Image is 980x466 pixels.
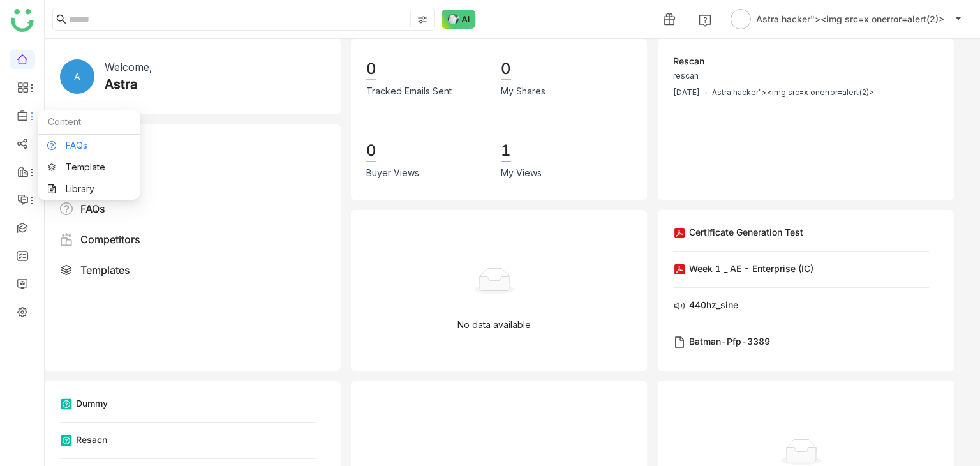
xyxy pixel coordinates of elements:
div: 1 [501,140,511,162]
div: A [60,59,94,94]
div: Certificate Generation Test [689,225,803,239]
div: Week 1 _ AE - Enterprise (IC) [689,262,813,275]
div: rescan [673,70,699,82]
div: 0 [366,59,376,80]
img: avatar [731,9,751,29]
div: resacn [76,433,107,446]
div: dummy [76,396,108,410]
div: Content [38,110,140,135]
div: Astra [105,75,137,94]
button: Astra hacker"><img src=x onerror=alert(2)> [728,9,965,29]
div: Tracked Emails Sent [366,84,452,98]
div: FAQs [80,201,105,216]
a: FAQs [47,141,130,150]
div: [DATE] [673,87,700,98]
img: search-type.svg [417,15,427,25]
div: rescan [673,54,704,68]
img: help.svg [699,14,711,27]
div: Welcome, [105,59,152,75]
div: 0 [366,140,376,162]
div: 0 [501,59,511,80]
img: ask-buddy-normal.svg [442,10,476,29]
p: No data available [457,318,531,332]
a: Template [47,163,130,172]
span: Astra hacker"><img src=x onerror=alert(2)> [756,12,944,26]
div: batman-pfp-3389 [689,334,770,348]
a: Library [47,184,130,193]
div: My Views [501,166,542,180]
div: Astra hacker"><img src=x onerror=alert(2)> [712,87,874,98]
div: Competitors [80,232,140,247]
div: Buyer Views [366,166,419,180]
img: logo [11,9,34,32]
div: Templates [80,262,130,278]
div: 440hz_sine [689,298,738,312]
div: My Shares [501,84,546,98]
